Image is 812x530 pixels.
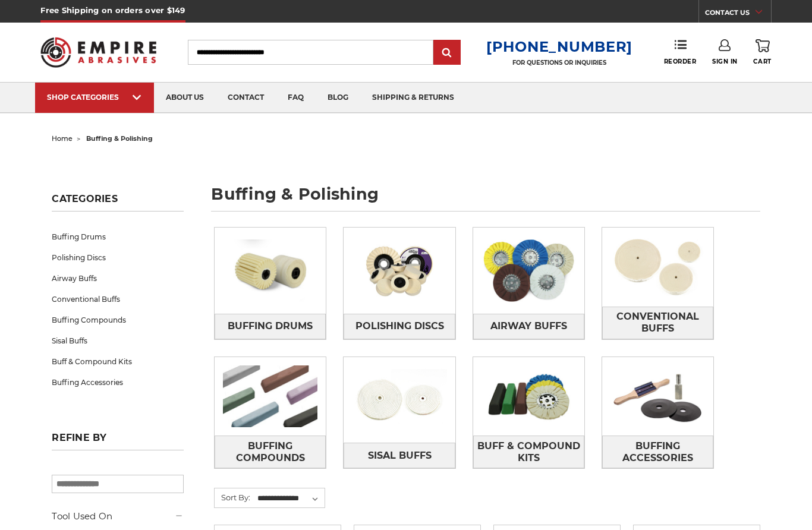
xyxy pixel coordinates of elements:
img: Sisal Buffs [344,361,455,440]
img: Conventional Buffs [602,228,713,307]
input: Submit [435,41,459,65]
a: Airway Buffs [52,268,183,289]
img: Buffing Compounds [215,357,326,436]
img: Polishing Discs [344,231,455,310]
img: Buff & Compound Kits [473,357,584,436]
a: about us [154,83,216,113]
a: Buffing Compounds [215,436,326,468]
a: Polishing Discs [52,247,183,268]
label: Sort By: [215,488,250,506]
span: Airway Buffs [490,316,567,336]
img: Buffing Drums [215,231,326,310]
a: Polishing Discs [344,314,455,339]
a: Buffing Accessories [52,372,183,393]
span: Polishing Discs [355,316,444,336]
a: Buffing Compounds [52,310,183,330]
a: faq [276,83,316,113]
a: Conventional Buffs [52,289,183,310]
img: Airway Buffs [473,231,584,310]
select: Sort By: [256,490,325,507]
a: Reorder [664,39,697,65]
span: Cart [753,58,771,65]
a: Sisal Buffs [52,330,183,351]
a: shipping & returns [360,83,466,113]
h5: Refine by [52,432,183,450]
span: Buffing Drums [228,316,313,336]
a: Cart [753,39,771,65]
h5: Categories [52,193,183,212]
a: Airway Buffs [473,314,584,339]
span: Sign In [712,58,738,65]
a: [PHONE_NUMBER] [486,38,632,55]
span: Buffing Compounds [215,436,325,468]
span: buffing & polishing [86,134,153,143]
a: Sisal Buffs [344,443,455,468]
a: Buffing Drums [215,314,326,339]
h5: Tool Used On [52,509,183,523]
a: Conventional Buffs [602,307,713,339]
a: Buffing Drums [52,226,183,247]
span: Reorder [664,58,697,65]
span: Sisal Buffs [368,446,432,466]
a: Buff & Compound Kits [473,436,584,468]
a: home [52,134,73,143]
a: contact [216,83,276,113]
img: Empire Abrasives [40,30,156,75]
h1: buffing & polishing [211,186,760,212]
a: Buffing Accessories [602,436,713,468]
a: Buff & Compound Kits [52,351,183,372]
span: Buff & Compound Kits [474,436,584,468]
img: Buffing Accessories [602,357,713,436]
span: Conventional Buffs [603,307,713,339]
a: blog [316,83,360,113]
div: SHOP CATEGORIES [47,93,142,102]
span: Buffing Accessories [603,436,713,468]
p: FOR QUESTIONS OR INQUIRIES [486,59,632,67]
a: CONTACT US [705,6,771,23]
